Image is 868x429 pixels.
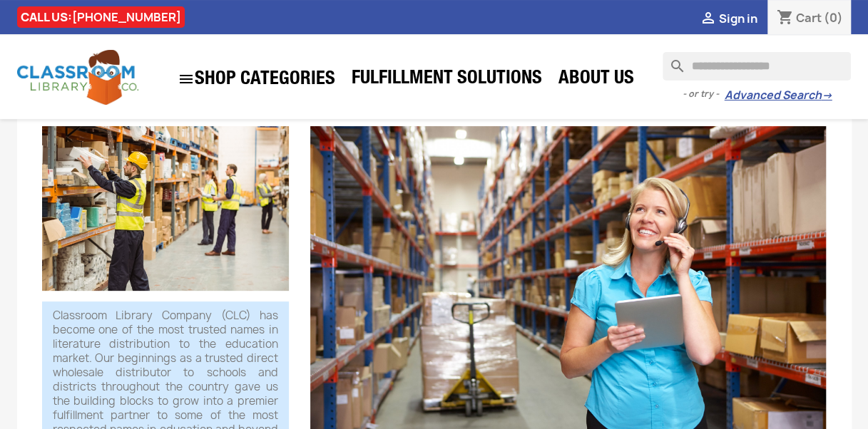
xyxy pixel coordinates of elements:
a: [PHONE_NUMBER] [72,9,181,25]
a: Fulfillment Solutions [344,66,549,94]
i:  [699,11,716,28]
a: SHOP CATEGORIES [170,63,342,95]
span: Cart [795,10,821,26]
input: Search [663,52,851,81]
a:  Sign in [699,11,757,26]
span: (0) [823,10,842,26]
span: - or try - [682,87,724,101]
img: Classroom Library Company [17,50,138,105]
i: search [663,52,680,69]
i:  [178,71,195,88]
a: About Us [551,66,641,94]
img: Classroom Library Company Distribution [42,126,290,291]
a: Advanced Search→ [724,88,832,103]
i: shopping_cart [776,10,793,27]
span: Sign in [718,11,757,26]
span: → [821,88,832,103]
div: CALL US: [17,6,185,28]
